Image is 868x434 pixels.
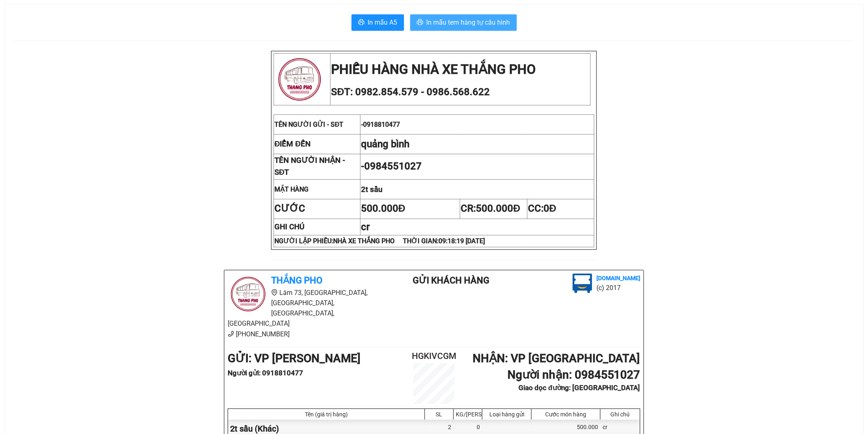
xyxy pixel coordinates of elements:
span: 0984551027 [364,160,422,172]
span: printer [358,19,365,27]
span: quảng bình [361,138,409,150]
img: logo.jpg [228,274,269,315]
strong: CƯỚC [274,203,305,214]
button: printerIn mẫu tem hàng tự cấu hình [410,14,517,31]
b: Người gửi : 0918810477 [228,369,303,377]
span: 09:18:19 [DATE] [439,237,485,245]
span: CR: [461,203,520,214]
span: 500.000Đ [476,203,520,214]
b: Thắng Pho [271,275,322,286]
span: In mẫu tem hàng tự cấu hình [427,17,510,27]
span: phone [228,331,234,337]
b: GỬI : VP [PERSON_NAME] [228,352,361,365]
span: In mẫu A5 [368,17,397,27]
span: 0Đ [544,203,556,214]
strong: MẶT HÀNG [274,185,308,193]
div: Ghi chú [603,411,638,418]
span: - [361,160,422,172]
span: CC: [528,203,556,214]
li: (c) 2017 [596,283,640,293]
li: [PHONE_NUMBER] [228,329,380,339]
strong: GHI CHÚ [274,222,304,231]
span: 500.000Đ [361,203,405,214]
strong: TÊN NGƯỜI NHẬN - SĐT [274,156,345,177]
strong: NGƯỜI LẬP PHIẾU: [274,237,485,245]
div: SL [427,411,451,418]
span: NHÀ XE THẮNG PHO THỜI GIAN: [333,237,485,245]
div: KG/[PERSON_NAME] [456,411,480,418]
button: printerIn mẫu A5 [352,14,404,31]
div: Tên (giá trị hàng) [230,411,423,418]
span: environment [271,289,278,296]
h2: HGKIVCGM [400,349,468,363]
span: 0918810477 [363,121,400,128]
img: logo [274,54,325,105]
span: - [361,121,400,128]
strong: PHIẾU HÀNG NHÀ XE THẮNG PHO [331,62,536,77]
span: cr [361,221,370,233]
div: Cước món hàng [534,411,598,418]
div: Loại hàng gửi [484,411,529,418]
span: TÊN NGƯỜI GỬI - SĐT [274,121,344,128]
span: printer [417,19,423,27]
span: SĐT: 0982.854.579 - 0986.568.622 [331,86,490,98]
span: 2t sầu [361,185,382,194]
b: Giao dọc đường: [GEOGRAPHIC_DATA] [519,384,640,392]
b: NHẬN : VP [GEOGRAPHIC_DATA] [473,352,640,365]
img: logo.jpg [573,274,592,293]
b: Người nhận : 0984551027 [507,368,640,381]
strong: ĐIỂM ĐẾN [274,139,311,148]
b: Gửi khách hàng [413,275,490,286]
li: Lâm 73, [GEOGRAPHIC_DATA], [GEOGRAPHIC_DATA], [GEOGRAPHIC_DATA], [GEOGRAPHIC_DATA] [228,288,380,329]
b: [DOMAIN_NAME] [596,275,640,281]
